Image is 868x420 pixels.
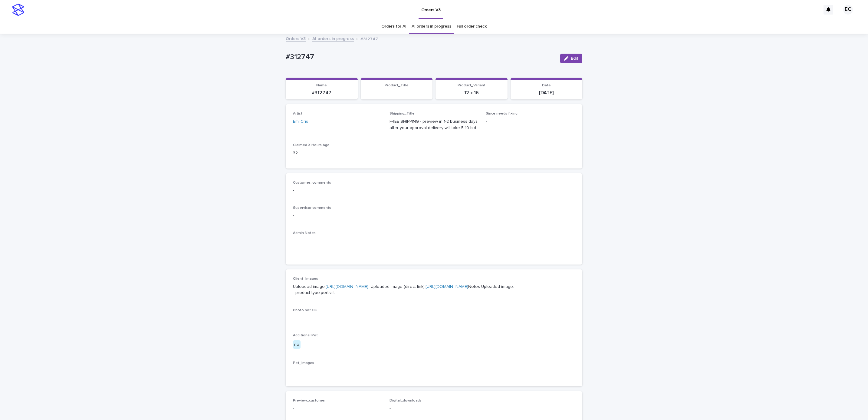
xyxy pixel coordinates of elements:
p: - [390,405,479,412]
p: - [486,118,575,125]
p: - [293,315,575,321]
span: Date [542,84,551,87]
p: #312747 [286,53,555,62]
span: Additional Pet [293,334,318,337]
div: no [293,340,301,349]
span: Claimed X Hours Ago [293,143,330,147]
a: [URL][DOMAIN_NAME] [326,285,368,289]
a: AI orders in progress [312,35,354,42]
p: - [293,368,575,374]
span: Since needs fixing [486,112,518,115]
a: Full order check [457,19,487,34]
span: Shipping_Title [390,112,415,115]
span: Pet_Images [293,361,314,365]
span: Client_Images [293,277,318,281]
a: EmilCris [293,118,308,125]
span: Customer_comments [293,181,331,185]
p: - [293,187,575,194]
span: Photo not OK [293,308,317,312]
p: - [293,405,382,412]
p: 12 x 16 [439,90,504,96]
div: EC [843,5,853,15]
span: Artist [293,112,302,115]
a: [URL][DOMAIN_NAME] [426,285,468,289]
span: Preview_customer [293,399,326,402]
p: FREE SHIPPING - preview in 1-2 business days, after your approval delivery will take 5-10 b.d. [390,118,479,131]
p: #312747 [360,35,378,42]
img: stacker-logo-s-only.png [12,4,24,16]
span: Supervisor comments [293,206,331,210]
a: AI orders in progress [412,19,451,34]
span: Digital_downloads [390,399,422,402]
span: Name [316,84,327,87]
p: - [293,212,575,219]
span: Admin Notes [293,231,316,235]
a: Orders V3 [286,35,306,42]
span: Product_Variant [458,84,485,87]
p: [DATE] [514,90,579,96]
button: Edit [560,54,582,63]
p: - [293,242,575,248]
span: Edit [571,56,578,61]
p: 32 [293,150,382,156]
p: #312747 [289,90,354,96]
a: Orders for AI [381,19,406,34]
p: Uploaded image: _Uploaded image (direct link): Notes Uploaded image: _product-type:portrait [293,284,575,296]
span: Product_Title [385,84,409,87]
